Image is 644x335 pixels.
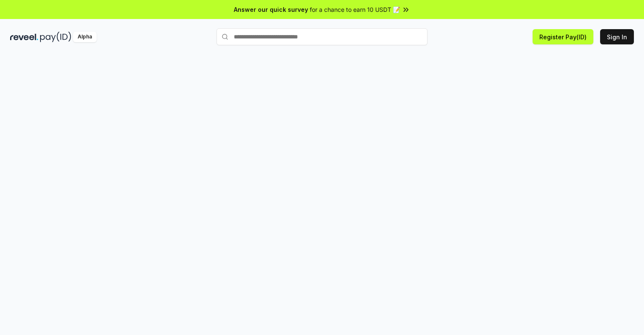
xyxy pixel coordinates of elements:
[234,5,308,14] span: Answer our quick survey
[10,32,38,42] img: reveel_dark
[73,32,97,42] div: Alpha
[533,29,593,44] button: Register Pay(ID)
[310,5,400,14] span: for a chance to earn 10 USDT 📝
[40,32,71,42] img: pay_id
[600,29,634,44] button: Sign In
